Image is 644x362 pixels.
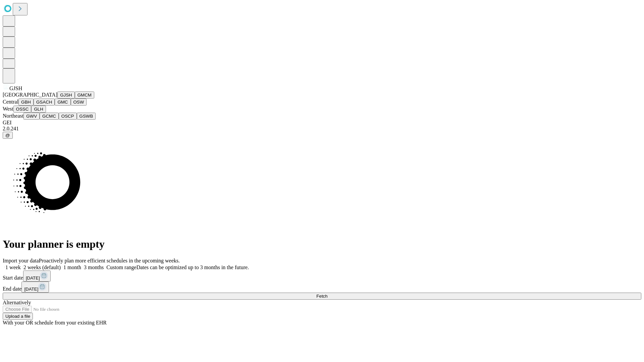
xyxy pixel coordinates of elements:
[316,294,327,299] span: Fetch
[71,99,87,106] button: OSW
[5,133,10,138] span: @
[55,99,70,106] button: GMC
[3,282,641,293] div: End date
[57,92,75,99] button: GJSH
[137,264,249,270] span: Dates can be optimized up to 3 months in the future.
[3,92,57,98] span: [GEOGRAPHIC_DATA]
[21,282,49,293] button: [DATE]
[3,113,23,119] span: Northeast
[3,106,13,112] span: West
[75,92,94,99] button: GMCM
[3,300,31,305] span: Alternatively
[34,99,55,106] button: GSACH
[59,113,77,120] button: OSCP
[3,238,641,250] h1: Your planner is empty
[3,132,13,139] button: @
[18,99,34,106] button: GBH
[23,113,40,120] button: GWV
[3,313,33,320] button: Upload a file
[84,264,104,270] span: 3 months
[26,276,40,281] span: [DATE]
[3,293,641,300] button: Fetch
[31,106,46,113] button: GLH
[3,270,641,282] div: Start date
[3,99,18,105] span: Central
[3,320,107,325] span: With your OR schedule from your existing EHR
[9,85,22,91] span: GJSH
[40,113,59,120] button: GCMC
[3,126,641,132] div: 2.0.241
[24,287,38,292] span: [DATE]
[106,264,136,270] span: Custom range
[23,270,51,282] button: [DATE]
[23,264,61,270] span: 2 weeks (default)
[13,106,32,113] button: OSSC
[3,120,641,126] div: GEI
[39,258,180,263] span: Proactively plan more efficient schedules in the upcoming weeks.
[63,264,81,270] span: 1 month
[77,113,96,120] button: GSWB
[3,258,39,263] span: Import your data
[5,264,21,270] span: 1 week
